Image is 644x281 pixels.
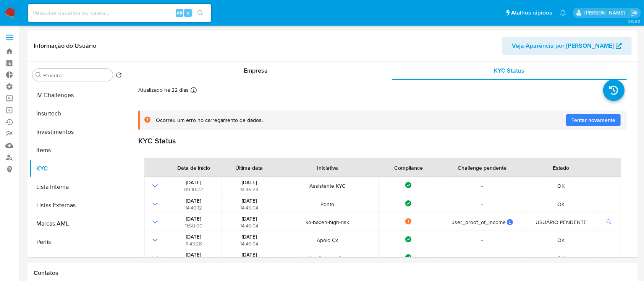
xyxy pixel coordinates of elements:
[502,37,632,55] button: Veja Aparência por [PERSON_NAME]
[244,66,268,75] span: Empresa
[494,66,524,75] span: KYC Status
[36,72,42,78] button: Procurar
[138,86,189,94] p: Atualizado há 22 dias
[29,104,125,123] button: Insurtech
[29,141,125,159] button: Items
[584,9,628,16] p: adriano.brito@mercadolivre.com
[29,123,125,141] button: Investimentos
[34,42,96,50] h1: Informação do Usuário
[116,72,122,80] button: Retornar ao pedido padrão
[560,10,566,16] a: Notificações
[29,233,125,251] button: Perfis
[630,9,638,17] a: Sair
[29,251,125,270] button: Relacionados
[43,72,110,79] input: Procurar
[34,269,632,277] h1: Contatos
[512,37,614,55] span: Veja Aparência por [PERSON_NAME]
[29,214,125,233] button: Marcas AML
[29,159,125,178] button: KYC
[511,9,552,17] span: Atalhos rápidos
[187,9,189,16] span: s
[29,86,125,104] button: IV Challenges
[176,9,183,16] span: Alt
[29,196,125,214] button: Listas Externas
[193,8,208,18] button: search-icon
[28,8,211,18] input: Pesquise usuários ou casos...
[29,178,125,196] button: Lista Interna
